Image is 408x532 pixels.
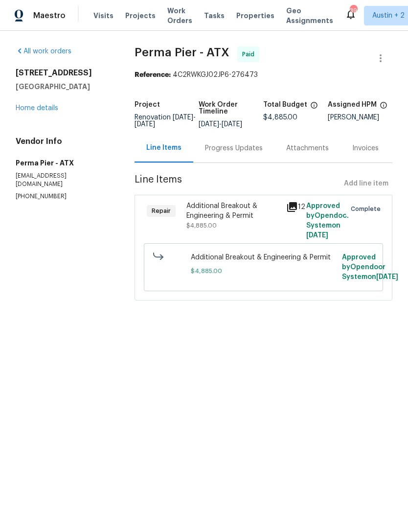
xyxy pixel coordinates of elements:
span: $4,885.00 [191,266,336,276]
h5: [GEOGRAPHIC_DATA] [16,82,111,92]
span: $4,885.00 [263,114,297,121]
span: Complete [351,204,385,214]
span: - [199,121,242,128]
div: [PERSON_NAME] [328,114,392,121]
span: [DATE] [306,232,328,239]
p: [EMAIL_ADDRESS][DOMAIN_NAME] [16,172,111,188]
div: 39 [350,6,357,16]
div: Invoices [352,143,379,153]
div: Progress Updates [205,143,263,153]
span: Renovation [135,114,196,128]
span: Work Orders [167,6,192,25]
h5: Perma Pier - ATX [16,158,111,168]
span: Maestro [33,11,66,21]
h2: [STREET_ADDRESS] [16,68,111,78]
a: All work orders [16,48,71,55]
span: The hpm assigned to this work order. [380,101,387,114]
div: Additional Breakout & Engineering & Permit [186,201,280,221]
span: Visits [93,11,113,21]
span: Geo Assignments [286,6,333,25]
span: [DATE] [376,274,398,280]
h5: Work Order Timeline [199,101,263,115]
h5: Assigned HPM [328,101,377,108]
span: [DATE] [222,121,242,128]
span: [DATE] [135,121,155,128]
div: 4C2RWKGJ02JP6-276473 [135,70,393,80]
h4: Vendor Info [16,137,111,146]
a: Home details [16,105,58,112]
span: Paid [242,49,258,59]
h5: Project [135,101,160,108]
h5: Total Budget [263,101,307,108]
span: Perma Pier - ATX [135,46,229,58]
div: Attachments [286,143,329,153]
span: Repair [148,206,175,216]
div: 12 [286,201,300,213]
span: Additional Breakout & Engineering & Permit [191,253,336,262]
span: Properties [236,11,274,21]
span: - [135,114,196,128]
span: [DATE] [199,121,219,128]
span: Line Items [135,175,340,193]
span: $4,885.00 [186,223,217,229]
span: Approved by Opendoor System on [306,203,350,239]
span: Approved by Opendoor System on [342,254,398,280]
p: [PHONE_NUMBER] [16,192,111,201]
span: Tasks [204,12,225,19]
b: Reference: [135,71,171,78]
span: The total cost of line items that have been proposed by Opendoor. This sum includes line items th... [310,101,318,114]
span: Austin + 2 [372,11,405,21]
span: [DATE] [173,114,193,121]
span: Projects [125,11,156,21]
div: Line Items [146,143,181,153]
